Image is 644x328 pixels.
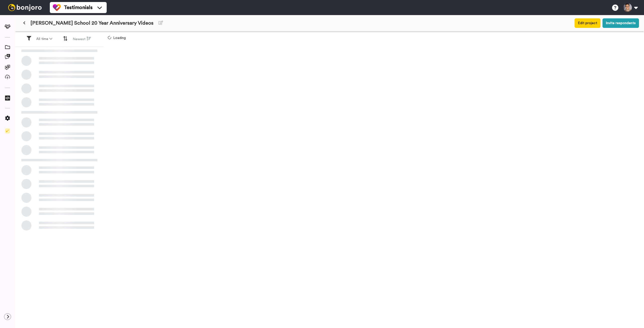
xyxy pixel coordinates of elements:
[6,4,44,11] img: bj-logo-header-white.svg
[5,128,10,133] img: Checklist.svg
[33,34,55,43] button: All time
[602,18,639,28] button: Invite respondents
[575,18,600,28] button: Edit project
[70,34,94,44] button: Newest
[64,4,93,11] span: Testimonials
[53,4,61,12] img: tm-color.svg
[30,20,153,27] span: [PERSON_NAME] School 20 Year Anniversary Videos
